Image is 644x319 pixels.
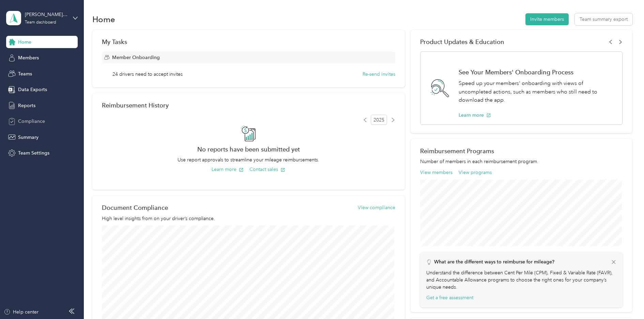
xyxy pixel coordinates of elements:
span: 24 drivers need to accept invites [112,71,183,78]
p: Number of members in each reimbursement program. [420,158,623,165]
button: Re-send invites [363,71,395,78]
span: Reports [18,102,35,109]
button: Team summary export [575,13,632,25]
p: High level insights from on your driver’s compliance. [102,215,395,222]
button: Learn more [212,166,244,173]
button: View members [420,169,453,176]
span: Home [18,39,31,46]
span: Teams [18,70,32,77]
span: Data Exports [18,86,47,93]
iframe: Everlance-gr Chat Button Frame [606,281,644,319]
span: Product Updates & Education [420,38,504,45]
h1: Home [92,16,115,23]
div: My Tasks [102,38,395,45]
button: View compliance [358,204,395,211]
span: Members [18,54,39,61]
h1: See Your Members' Onboarding Process [459,69,615,76]
h2: No reports have been submitted yet [102,146,395,153]
div: Team dashboard [25,20,56,25]
button: Invite members [525,13,569,25]
button: Help center [4,308,39,316]
h2: Reimbursement History [102,102,169,109]
h2: Document Compliance [102,204,168,211]
p: What are the different ways to reimburse for mileage? [434,258,554,265]
span: 2025 [371,115,387,125]
button: View programs [459,169,492,176]
h2: Reimbursement Programs [420,147,623,155]
p: Use report approvals to streamline your mileage reimbursements. [102,156,395,163]
div: [PERSON_NAME][EMAIL_ADDRESS][PERSON_NAME][DOMAIN_NAME] [25,11,67,18]
span: Compliance [18,118,45,125]
button: Contact sales [249,166,285,173]
p: Understand the difference between Cent Per Mile (CPM), Fixed & Variable Rate (FAVR), and Accounta... [426,269,617,291]
span: Summary [18,134,39,141]
p: Speed up your members' onboarding with views of uncompleted actions, such as members who still ne... [459,79,615,104]
button: Get a free assessment [426,294,473,301]
button: Learn more [459,112,491,119]
span: Member Onboarding [112,54,160,61]
span: Team Settings [18,149,49,157]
